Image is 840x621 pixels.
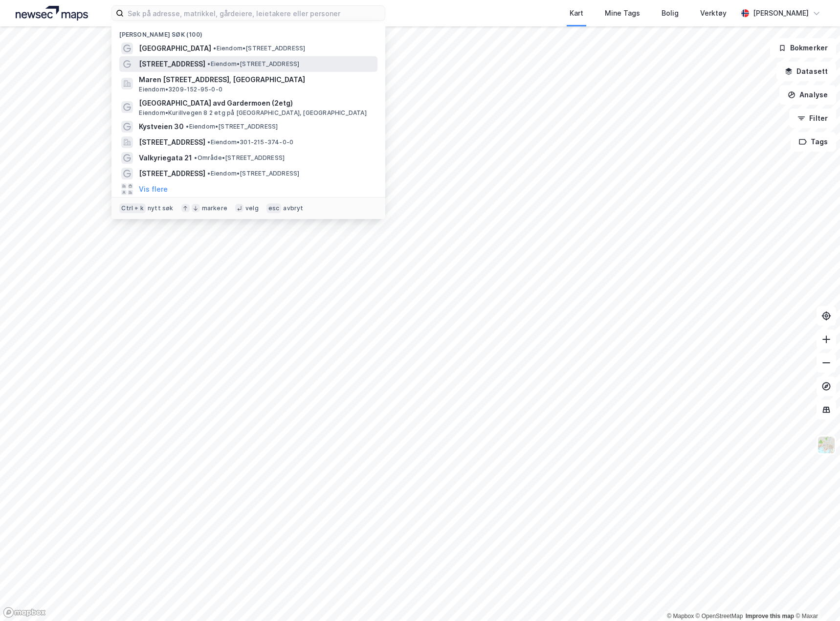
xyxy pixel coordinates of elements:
[139,86,222,93] span: Eiendom • 3209-152-95-0-0
[119,203,146,213] div: Ctrl + k
[3,607,46,618] a: Mapbox homepage
[139,74,374,86] span: Maren [STREET_ADDRESS], [GEOGRAPHIC_DATA]
[139,168,205,179] span: [STREET_ADDRESS]
[776,62,836,81] button: Datasett
[148,204,174,212] div: nytt søk
[194,154,285,162] span: Område • [STREET_ADDRESS]
[667,613,694,620] a: Mapbox
[570,7,583,19] div: Kart
[16,6,88,21] img: logo.a4113a55bc3d86da70a041830d287a7e.svg
[207,60,210,67] span: •
[779,85,836,105] button: Analyse
[139,183,168,195] button: Vis flere
[791,132,836,152] button: Tags
[662,7,679,19] div: Bolig
[139,152,192,164] span: Valkyriegata 21
[817,436,836,454] img: Z
[139,58,205,70] span: [STREET_ADDRESS]
[283,204,303,212] div: avbryt
[753,7,809,19] div: [PERSON_NAME]
[213,44,305,52] span: Eiendom • [STREET_ADDRESS]
[207,138,210,146] span: •
[111,23,385,41] div: [PERSON_NAME] søk (100)
[213,44,216,52] span: •
[194,154,197,161] span: •
[789,109,836,128] button: Filter
[186,123,278,131] span: Eiendom • [STREET_ADDRESS]
[605,7,640,19] div: Mine Tags
[139,109,366,117] span: Eiendom • Kurillvegen 8 2 etg på [GEOGRAPHIC_DATA], [GEOGRAPHIC_DATA]
[791,574,840,621] iframe: Chat Widget
[266,203,282,213] div: esc
[207,60,299,68] span: Eiendom • [STREET_ADDRESS]
[207,138,293,146] span: Eiendom • 301-215-374-0-0
[207,170,210,177] span: •
[202,204,227,212] div: markere
[746,613,794,620] a: Improve this map
[139,136,205,148] span: [STREET_ADDRESS]
[186,123,189,130] span: •
[696,613,743,620] a: OpenStreetMap
[124,6,385,21] input: Søk på adresse, matrikkel, gårdeiere, leietakere eller personer
[139,97,374,109] span: [GEOGRAPHIC_DATA] avd Gardermoen (2etg)
[139,121,184,133] span: Kystveien 30
[770,38,836,58] button: Bokmerker
[207,170,299,177] span: Eiendom • [STREET_ADDRESS]
[139,43,211,54] span: [GEOGRAPHIC_DATA]
[245,204,259,212] div: velg
[700,7,727,19] div: Verktøy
